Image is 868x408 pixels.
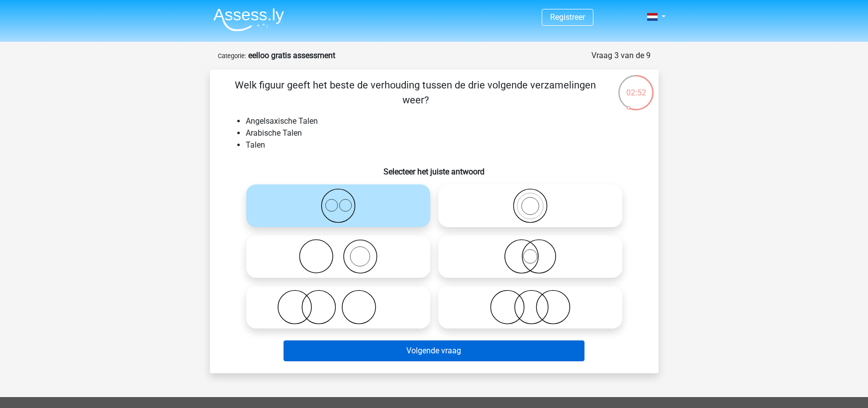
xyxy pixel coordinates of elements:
[617,74,655,99] div: 02:52
[591,50,651,62] div: Vraag 3 van de 9
[218,52,246,60] small: Categorie:
[550,12,585,22] a: Registreer
[284,340,584,361] button: Volgende vraag
[246,127,643,139] li: Arabische Talen
[248,51,335,60] strong: eelloo gratis assessment
[213,8,284,31] img: Assessly
[246,115,643,127] li: Angelsaxische Talen
[226,78,605,107] p: Welk figuur geeft het beste de verhouding tussen de drie volgende verzamelingen weer?
[226,159,643,176] h6: Selecteer het juiste antwoord
[246,139,643,151] li: Talen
